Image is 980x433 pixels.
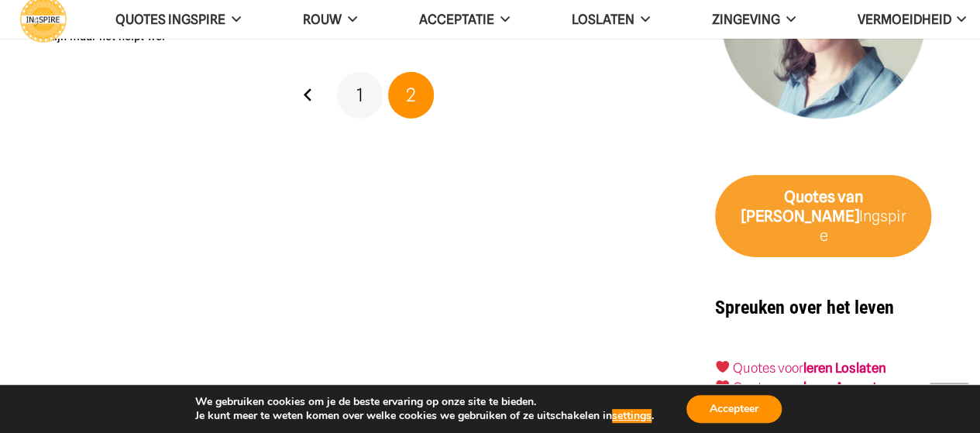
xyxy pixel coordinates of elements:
[612,409,652,423] button: settings
[686,395,782,423] button: Accepteer
[715,175,931,257] a: Quotes van [PERSON_NAME]Ingspire
[733,360,803,376] a: Quotes voor
[779,12,795,26] span: Zingeving Menu
[406,84,416,106] span: 2
[115,12,225,27] span: QUOTES INGSPIRE
[803,360,886,376] a: leren Loslaten
[49,12,327,43] a: Je hoeft niet prettig gestoord te zijn om mijn vriend te zijn maar het helpt wel
[634,12,650,26] span: Loslaten Menu
[716,380,729,393] img: ❤
[572,12,634,27] span: Loslaten
[930,383,968,421] a: Terug naar top
[803,380,904,395] a: leren Accepteren
[195,409,654,423] p: Je kunt meer te weten komen over welke cookies we gebruiken of ze uitschakelen in .
[783,187,834,206] strong: Quotes
[388,72,435,119] span: Pagina 2
[857,12,951,27] span: VERMOEIDHEID
[741,187,863,225] strong: van [PERSON_NAME]
[733,380,803,395] a: Quotes voor
[225,12,241,26] span: QUOTES INGSPIRE Menu
[711,12,779,27] span: Zingeving
[494,12,510,26] span: Acceptatie Menu
[342,12,357,26] span: ROUW Menu
[419,12,494,27] span: Acceptatie
[195,395,654,409] p: We gebruiken cookies om je de beste ervaring op onze site te bieden.
[715,297,894,318] strong: Spreuken over het leven
[337,72,383,119] a: Pagina 1
[951,12,966,26] span: VERMOEIDHEID Menu
[356,84,363,106] span: 1
[716,360,729,373] img: ❤
[303,12,342,27] span: ROUW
